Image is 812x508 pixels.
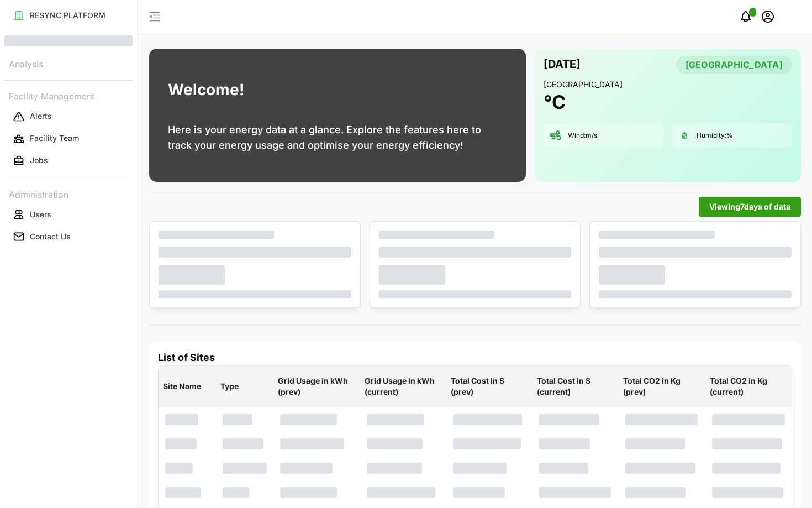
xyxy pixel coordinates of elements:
[158,350,792,365] h4: List of Sites
[4,129,133,149] button: Facility Team
[161,372,214,401] p: Site Name
[699,197,801,217] button: Viewing7days of data
[4,203,133,226] a: Users
[4,150,133,172] a: Jobs
[697,131,733,140] p: Humidity: %
[4,87,133,103] p: Facility Management
[686,56,783,73] span: [GEOGRAPHIC_DATA]
[30,111,52,122] p: Alerts
[709,197,790,216] span: Viewing 7 days of data
[535,366,616,407] p: Total Cost in $ (current)
[4,151,133,171] button: Jobs
[30,155,48,166] p: Jobs
[621,366,703,407] p: Total CO2 in Kg (prev)
[30,231,71,242] p: Contact Us
[30,10,106,21] p: RESYNC PLATFORM
[757,6,779,28] button: schedule
[4,107,133,127] button: Alerts
[544,55,581,74] p: [DATE]
[30,133,79,144] p: Facility Team
[4,128,133,150] a: Facility Team
[276,366,357,407] p: Grid Usage in kWh (prev)
[544,79,792,90] p: [GEOGRAPHIC_DATA]
[4,106,133,128] a: Alerts
[568,131,597,140] p: Wind: m/s
[218,372,271,401] p: Type
[4,205,133,224] button: Users
[4,4,133,27] a: RESYNC PLATFORM
[735,6,757,28] button: notifications
[4,226,133,248] a: Contact Us
[362,366,444,407] p: Grid Usage in kWh (current)
[708,366,789,407] p: Total CO2 in Kg (current)
[4,6,133,25] button: RESYNC PLATFORM
[449,366,530,407] p: Total Cost in $ (prev)
[4,55,133,71] p: Analysis
[30,209,51,220] p: Users
[4,227,133,247] button: Contact Us
[168,122,507,153] p: Here is your energy data at a glance. Explore the features here to track your energy usage and op...
[544,90,566,114] h1: °C
[168,78,244,102] h1: Welcome!
[4,186,133,202] p: Administration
